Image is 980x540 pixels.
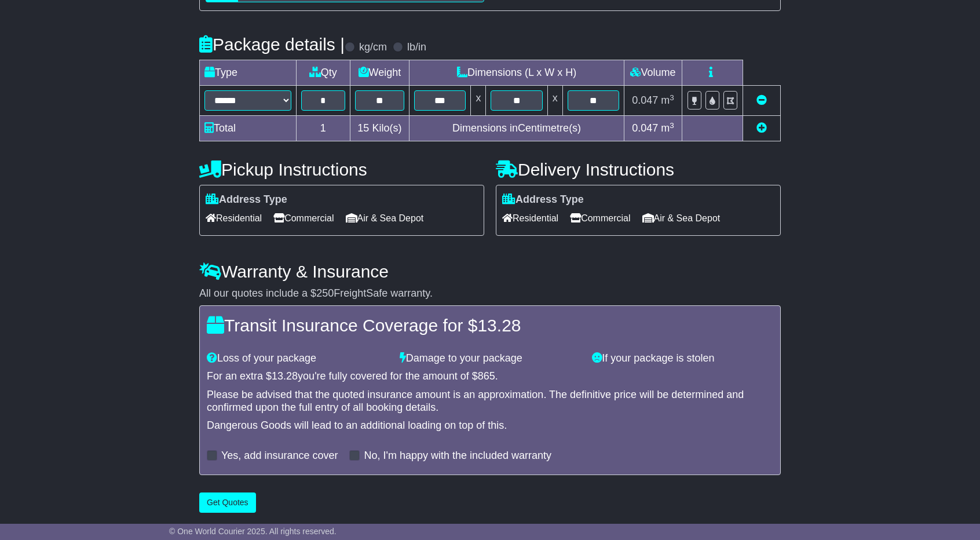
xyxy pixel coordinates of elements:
span: m [661,94,674,106]
div: If your package is stolen [586,352,779,365]
span: 13.28 [477,316,521,335]
td: Type [200,60,297,86]
td: x [471,86,486,116]
label: Yes, add insurance cover [221,450,338,462]
span: 0.047 [632,94,658,106]
td: Dimensions (L x W x H) [409,60,624,86]
div: Dangerous Goods will lead to an additional loading on top of this. [207,419,773,432]
span: Air & Sea Depot [642,209,721,227]
td: Kilo(s) [350,116,409,141]
span: Air & Sea Depot [346,209,424,227]
h4: Warranty & Insurance [199,262,781,281]
span: Commercial [273,209,334,227]
a: Remove this item [756,94,767,106]
span: m [661,122,674,134]
span: 13.28 [272,370,298,382]
span: 0.047 [632,122,658,134]
span: Commercial [570,209,630,227]
span: 865 [478,370,495,382]
td: Qty [297,60,350,86]
td: Dimensions in Centimetre(s) [409,116,624,141]
h4: Transit Insurance Coverage for $ [207,316,773,335]
div: Please be advised that the quoted insurance amount is an approximation. The definitive price will... [207,389,773,414]
div: Damage to your package [394,352,587,365]
span: © One World Courier 2025. All rights reserved. [169,527,337,536]
h4: Delivery Instructions [496,160,781,179]
span: Residential [206,209,262,227]
span: 15 [357,122,369,134]
button: Get Quotes [199,492,256,513]
h4: Pickup Instructions [199,160,484,179]
label: No, I'm happy with the included warranty [364,450,551,462]
td: Volume [624,60,682,86]
label: kg/cm [359,41,387,54]
div: Loss of your package [201,352,394,365]
span: 250 [316,287,334,299]
td: 1 [297,116,350,141]
a: Add new item [756,122,767,134]
td: Weight [350,60,409,86]
div: All our quotes include a $ FreightSafe warranty. [199,287,781,300]
td: x [547,86,562,116]
sup: 3 [670,93,674,102]
label: Address Type [206,194,287,206]
sup: 3 [670,121,674,130]
label: lb/in [407,41,426,54]
td: Total [200,116,297,141]
div: For an extra $ you're fully covered for the amount of $ . [207,370,773,383]
label: Address Type [502,194,584,206]
h4: Package details | [199,35,345,54]
span: Residential [502,209,558,227]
